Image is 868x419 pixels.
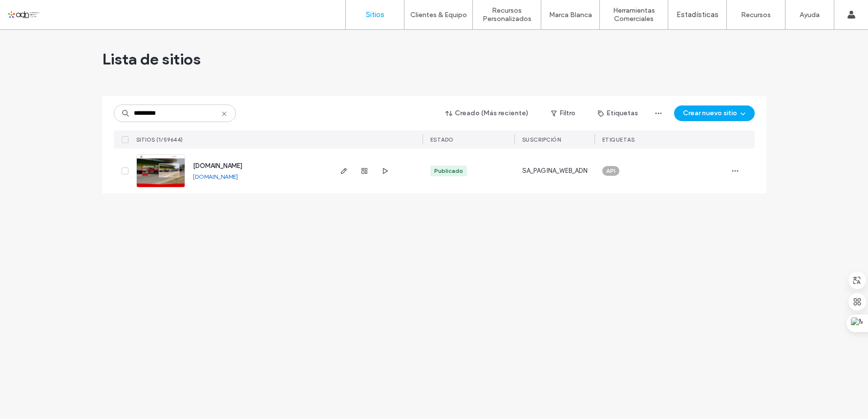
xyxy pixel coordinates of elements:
[674,105,755,121] button: Crear nuevo sitio
[366,10,384,19] label: Sitios
[102,49,201,69] span: Lista de sitios
[549,11,592,19] label: Marca Blanca
[606,167,615,175] span: API
[541,105,585,121] button: Filtro
[193,173,238,180] a: [DOMAIN_NAME]
[600,6,668,23] label: Herramientas Comerciales
[473,6,541,23] label: Recursos Personalizados
[410,11,467,19] label: Clientes & Equipo
[437,105,537,121] button: Creado (Más reciente)
[800,11,820,19] label: Ayuda
[677,10,719,19] label: Estadísticas
[193,162,242,169] a: [DOMAIN_NAME]
[430,136,454,143] span: ESTADO
[522,166,588,176] span: SA_PAGINA_WEB_ADN
[136,136,183,143] span: SITIOS (1/59644)
[522,136,561,143] span: Suscripción
[434,167,463,175] div: Publicado
[741,11,771,19] label: Recursos
[602,136,635,143] span: ETIQUETAS
[589,105,647,121] button: Etiquetas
